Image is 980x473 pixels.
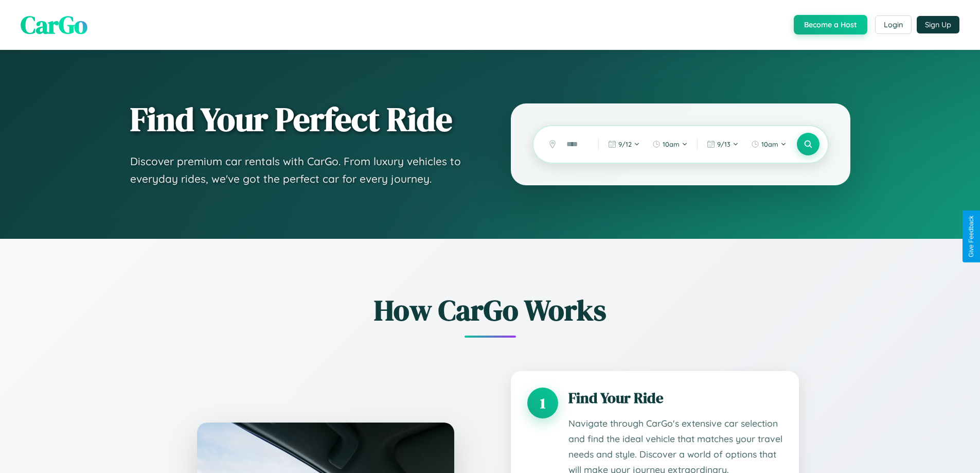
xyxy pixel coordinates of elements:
p: Discover premium car rentals with CarGo. From luxury vehicles to everyday rides, we've got the pe... [130,153,470,187]
span: 10am [761,140,778,148]
button: Login [875,15,912,34]
span: CarGo [21,8,87,42]
button: 9/13 [702,136,744,152]
div: Give Feedback [968,216,975,257]
button: 9/12 [603,136,645,152]
h1: Find Your Perfect Ride [130,101,470,137]
span: 9 / 12 [618,140,632,148]
span: 9 / 13 [717,140,730,148]
button: Sign Up [917,16,959,33]
button: 10am [647,136,693,152]
button: Become a Host [794,15,867,34]
h2: How CarGo Works [182,290,799,330]
span: 10am [663,140,680,148]
button: 10am [746,136,792,152]
h3: Find Your Ride [568,388,782,408]
div: 1 [527,388,558,418]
